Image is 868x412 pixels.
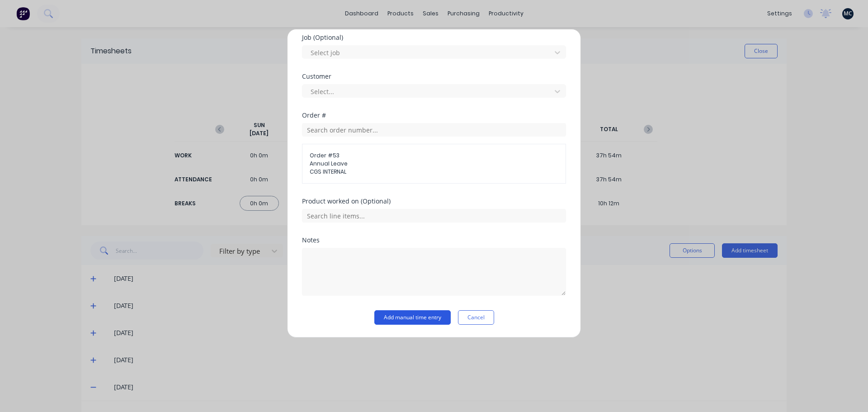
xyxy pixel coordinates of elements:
div: Order # [302,112,566,118]
button: Cancel [458,310,494,325]
input: Search order number... [302,123,566,137]
div: Notes [302,237,566,243]
div: Job (Optional) [302,34,566,41]
div: Customer [302,73,566,80]
span: Annual Leave [310,160,558,168]
span: CGS INTERNAL [310,168,558,176]
div: Product worked on (Optional) [302,198,566,204]
input: Search line items... [302,209,566,223]
span: Order # 53 [310,152,558,160]
button: Add manual time entry [374,310,451,325]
